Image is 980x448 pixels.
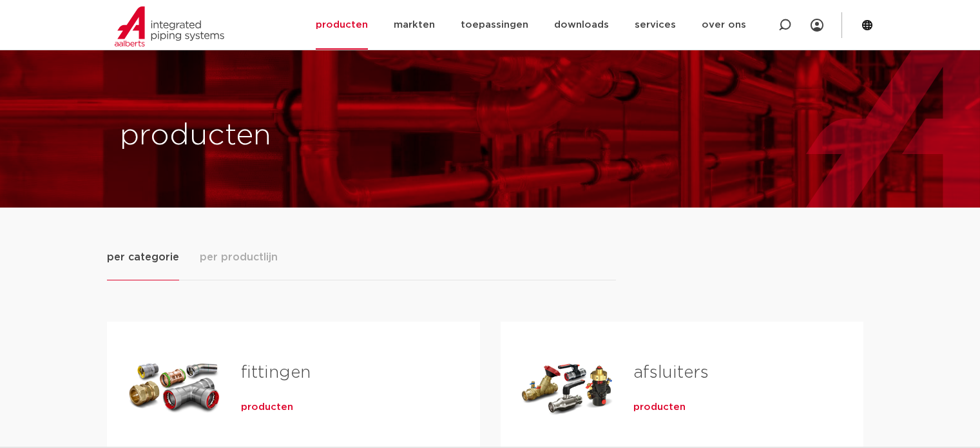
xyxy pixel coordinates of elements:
[200,249,278,265] span: per productlijn
[241,401,293,414] a: producten
[120,115,484,157] h1: producten
[241,364,311,381] a: fittingen
[633,364,709,381] a: afsluiters
[633,401,686,414] a: producten
[107,249,179,265] span: per categorie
